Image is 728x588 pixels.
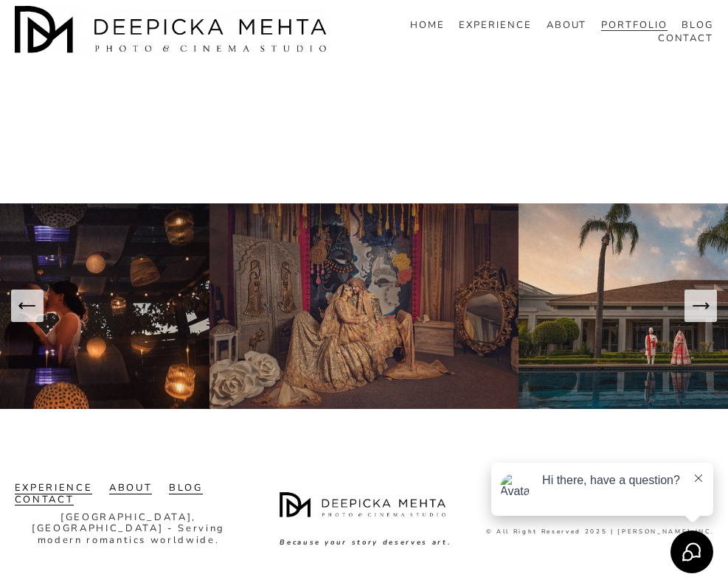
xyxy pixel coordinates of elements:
a: folder dropdown [682,19,713,32]
a: HOME [410,19,445,32]
a: CONTACT [15,494,74,506]
button: Next Slide [684,290,717,322]
a: ABOUT [547,19,587,32]
img: Austin Wedding Photographer - Deepicka Mehta Photography &amp; Cinematography [15,6,332,57]
a: ABOUT [109,483,152,494]
img: Amber-Mack_W_0097-1.jpg [209,203,519,409]
p: © All Right Reserved 2025 | [PERSON_NAME] INC. [486,529,715,535]
em: Because your story deserves art. [280,537,451,547]
p: [GEOGRAPHIC_DATA], [GEOGRAPHIC_DATA] - Serving modern romantics worldwide. [15,512,243,547]
span: BLOG [682,20,713,32]
a: BLOG [169,483,203,494]
a: EXPERIENCE [459,19,532,32]
a: EXPERIENCE [15,483,93,494]
button: Previous Slide [11,290,44,322]
a: CONTACT [658,32,714,46]
a: PORTFOLIO [601,19,668,32]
